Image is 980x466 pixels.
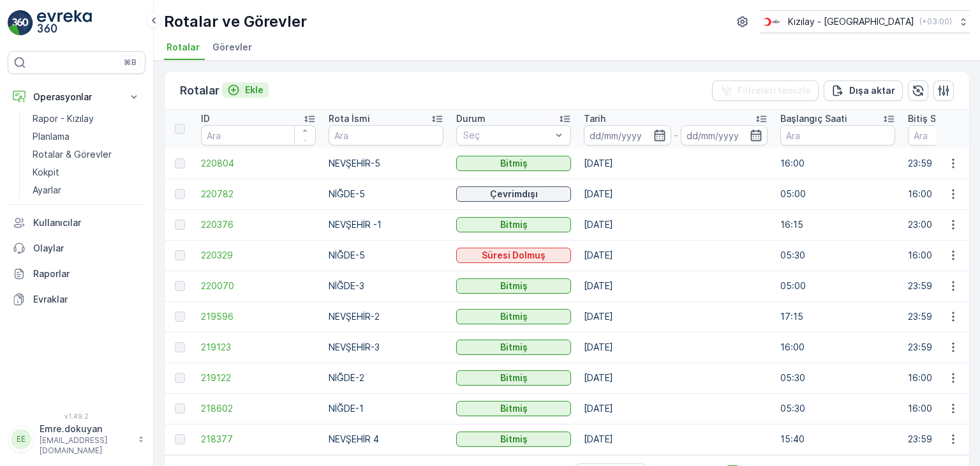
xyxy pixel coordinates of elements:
[33,184,61,197] p: Ayarlar
[908,112,953,125] p: Bitiş Saati
[8,261,145,287] a: Raporlar
[456,432,571,447] button: Bitmiş
[8,287,145,312] a: Evraklar
[577,209,774,240] td: [DATE]
[322,332,450,363] td: NEVŞEHİR-3
[201,112,210,125] p: ID
[456,278,571,294] button: Bitmiş
[788,15,914,28] p: Kızılay - [GEOGRAPHIC_DATA]
[456,370,571,386] button: Bitmiş
[33,166,59,179] p: Kokpit
[849,84,895,97] p: Dışa aktar
[456,248,571,263] button: Süresi Dolmuş
[322,301,450,332] td: NEVŞEHİR-2
[175,158,185,169] div: Toggle Row Selected
[774,240,902,271] td: 05:30
[456,309,571,324] button: Bitmiş
[322,148,450,179] td: NEVŞEHİR-5
[201,157,316,170] a: 220804
[33,267,140,280] p: Raporlar
[577,424,774,455] td: [DATE]
[167,41,200,54] span: Rotalar
[577,148,774,179] td: [DATE]
[463,129,551,142] p: Seç
[37,10,92,36] img: logo_light-DOdMpM7g.png
[175,342,185,352] div: Toggle Row Selected
[456,217,571,232] button: Bitmiş
[329,112,370,125] p: Rota İsmi
[322,424,450,455] td: NEVŞEHİR 4
[27,181,145,199] a: Ayarlar
[774,332,902,363] td: 16:00
[500,157,528,170] p: Bitmiş
[201,125,316,146] input: Ara
[201,218,316,231] span: 220376
[33,91,120,103] p: Operasyonlar
[201,249,316,262] span: 220329
[8,412,145,420] span: v 1.49.2
[164,11,307,32] p: Rotalar ve Görevler
[175,220,185,230] div: Toggle Row Selected
[322,271,450,301] td: NİĞDE-3
[456,156,571,171] button: Bitmiş
[500,402,528,415] p: Bitmiş
[8,423,145,456] button: EEEmre.dokuyan[EMAIL_ADDRESS][DOMAIN_NAME]
[201,402,316,415] a: 218602
[27,146,145,163] a: Rotalar & Görevler
[774,393,902,424] td: 05:30
[500,280,528,292] p: Bitmiş
[577,393,774,424] td: [DATE]
[322,393,450,424] td: NİĞDE-1
[175,434,185,444] div: Toggle Row Selected
[329,125,443,146] input: Ara
[27,110,145,128] a: Rapor - Kızılay
[175,373,185,383] div: Toggle Row Selected
[738,84,811,97] p: Filtreleri temizle
[500,310,528,323] p: Bitmiş
[27,163,145,181] a: Kokpit
[490,188,538,200] p: Çevrimdışı
[175,281,185,291] div: Toggle Row Selected
[212,41,252,54] span: Görevler
[681,125,768,146] input: dd/mm/yyyy
[674,128,678,143] p: -
[33,242,140,255] p: Olaylar
[245,84,264,96] p: Ekle
[456,401,571,416] button: Bitmiş
[201,310,316,323] a: 219596
[500,218,528,231] p: Bitmiş
[500,372,528,384] p: Bitmiş
[712,80,819,101] button: Filtreleri temizle
[33,112,94,125] p: Rapor - Kızılay
[584,112,605,125] p: Tarih
[201,188,316,200] a: 220782
[33,216,140,229] p: Kullanıcılar
[774,301,902,332] td: 17:15
[774,363,902,393] td: 05:30
[201,280,316,292] a: 220070
[175,403,185,414] div: Toggle Row Selected
[500,341,528,354] p: Bitmiş
[40,435,131,456] p: [EMAIL_ADDRESS][DOMAIN_NAME]
[8,210,145,236] a: Kullanıcılar
[577,179,774,209] td: [DATE]
[780,112,847,125] p: Başlangıç Saati
[8,10,33,36] img: logo
[577,301,774,332] td: [DATE]
[456,340,571,355] button: Bitmiş
[175,189,185,199] div: Toggle Row Selected
[322,363,450,393] td: NİĞDE-2
[33,148,112,161] p: Rotalar & Görevler
[322,179,450,209] td: NİĞDE-5
[201,341,316,354] a: 219123
[919,17,952,27] p: ( +03:00 )
[201,372,316,384] span: 219122
[11,429,31,449] div: EE
[584,125,671,146] input: dd/mm/yyyy
[33,130,70,143] p: Planlama
[577,332,774,363] td: [DATE]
